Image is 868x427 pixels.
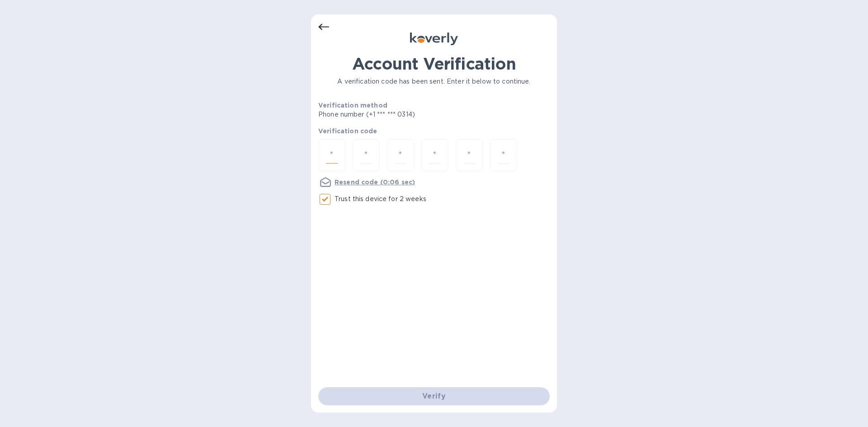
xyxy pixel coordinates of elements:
p: Phone number (+1 *** *** 0314) [318,110,484,119]
p: A verification code has been sent. Enter it below to continue. [318,77,550,86]
u: Resend code (0:06 sec) [335,178,415,186]
b: Verification method [318,102,387,109]
h1: Account Verification [318,54,550,73]
p: Verification code [318,127,550,136]
p: Trust this device for 2 weeks [335,194,426,204]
